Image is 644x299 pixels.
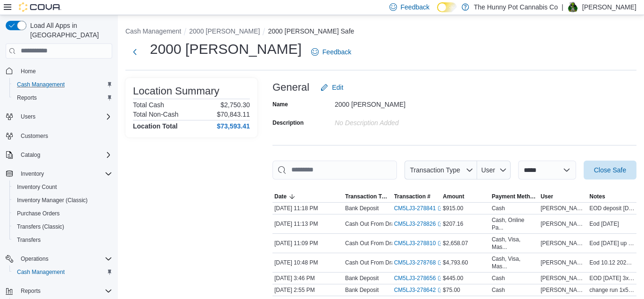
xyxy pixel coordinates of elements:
[9,78,116,91] button: Cash Management
[345,220,455,228] p: Cash Out From Drawer (Cash 4 - Inventory)
[594,165,626,175] span: Close Safe
[441,191,490,202] button: Amount
[317,78,347,97] button: Edit
[345,205,379,212] p: Bank Deposit
[2,148,116,162] button: Catalog
[567,1,578,13] div: Alexyss Dodd
[443,220,463,228] span: $207.16
[481,166,495,174] span: User
[589,274,635,282] span: EOD [DATE] 3x50 14x20 3x15
[541,274,586,282] span: [PERSON_NAME]
[13,266,112,278] span: Cash Management
[443,205,463,212] span: $915.00
[541,259,586,266] span: [PERSON_NAME]
[17,223,64,231] span: Transfers (Classic)
[343,191,392,202] button: Transaction Type
[17,196,88,204] span: Inventory Manager (Classic)
[21,170,44,178] span: Inventory
[335,97,461,108] div: 2000 [PERSON_NAME]
[150,40,302,59] h1: 2000 [PERSON_NAME]
[322,47,351,57] span: Feedback
[272,119,304,127] label: Description
[438,287,443,293] svg: External link
[394,205,444,212] a: CM5LJ3-278841External link
[125,27,181,35] button: Cash Management
[9,194,116,207] button: Inventory Manager (Classic)
[589,220,619,228] span: Eod [DATE]
[541,205,586,212] span: [PERSON_NAME]
[272,191,343,202] button: Date
[272,238,343,249] div: [DATE] 11:09 PM
[17,253,112,265] span: Operations
[13,79,68,90] a: Cash Management
[133,122,178,130] h4: Location Total
[272,161,397,179] input: This is a search bar. As you type, the results lower in the page will automatically filter.
[272,273,343,284] div: [DATE] 3:46 PM
[13,266,68,278] a: Cash Management
[13,181,61,193] a: Inventory Count
[401,2,429,12] span: Feedback
[13,195,112,206] span: Inventory Manager (Classic)
[19,2,61,12] img: Cova
[17,111,39,122] button: Users
[541,286,586,294] span: [PERSON_NAME]
[17,236,41,244] span: Transfers
[21,132,48,140] span: Customers
[2,110,116,123] button: Users
[272,82,309,93] h3: General
[438,260,443,265] svg: External link
[437,2,457,12] input: Dark Mode
[13,234,112,246] span: Transfers
[332,83,343,92] span: Edit
[268,27,354,35] button: 2000 [PERSON_NAME] Safe
[9,265,116,279] button: Cash Management
[2,167,116,180] button: Inventory
[345,286,379,294] p: Bank Deposit
[17,285,44,297] button: Reports
[189,27,260,35] button: 2000 [PERSON_NAME]
[17,130,112,142] span: Customers
[2,252,116,265] button: Operations
[125,26,636,38] nav: An example of EuiBreadcrumbs
[21,255,49,263] span: Operations
[492,205,505,212] div: Cash
[272,203,343,214] div: [DATE] 11:18 PM
[541,220,586,228] span: [PERSON_NAME]
[539,191,588,202] button: User
[492,216,537,231] div: Cash, Online Pa...
[394,286,444,294] a: CM5LJ3-278642External link
[13,208,64,219] a: Purchase Orders
[490,191,539,202] button: Payment Methods
[345,274,379,282] p: Bank Deposit
[443,193,464,200] span: Amount
[438,205,443,211] svg: External link
[221,101,250,109] p: $2,750.30
[2,129,116,143] button: Customers
[477,161,511,179] button: User
[272,218,343,230] div: [DATE] 11:13 PM
[589,259,635,266] span: Eod 10.12 2025short 12 cents
[9,233,116,247] button: Transfers
[405,161,477,179] button: Transaction Type
[541,239,586,247] span: [PERSON_NAME]
[133,111,179,118] h6: Total Non-Cash
[13,221,112,232] span: Transfers (Classic)
[13,234,44,246] a: Transfers
[21,68,36,75] span: Home
[492,274,505,282] div: Cash
[17,285,112,297] span: Reports
[2,284,116,298] button: Reports
[394,239,444,247] a: CM5LJ3-278810External link
[13,208,112,219] span: Purchase Orders
[474,1,558,13] p: The Hunny Pot Cannabis Co
[587,191,636,202] button: Notes
[9,180,116,194] button: Inventory Count
[584,161,636,179] button: Close Safe
[21,287,41,295] span: Reports
[438,240,443,246] svg: External link
[443,286,460,294] span: $75.00
[394,193,430,200] span: Transaction #
[17,111,112,122] span: Users
[582,1,636,13] p: [PERSON_NAME]
[13,181,112,193] span: Inventory Count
